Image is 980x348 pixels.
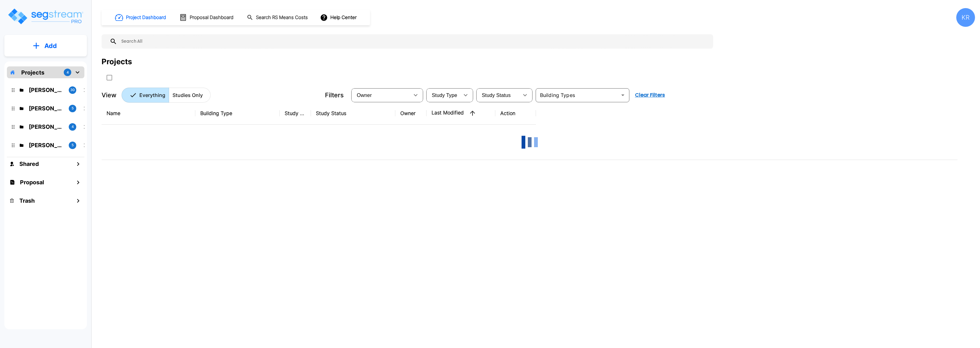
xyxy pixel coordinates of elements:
button: Clear Filters [632,89,667,101]
span: Study Status [482,93,511,98]
div: KR [956,8,975,27]
p: Kristina's Folder (Finalized Reports) [29,86,64,94]
p: Studies Only [172,91,203,99]
h1: Trash [19,196,35,205]
h1: Project Dashboard [126,14,166,21]
p: 5 [72,106,74,111]
p: Filters [325,90,344,100]
p: 4 [72,124,74,129]
button: Help Center [319,12,359,23]
button: SelectAll [103,71,116,84]
input: Search All [117,34,710,49]
img: Logo [7,7,84,25]
button: Project Dashboard [112,11,169,24]
button: Open [618,91,627,99]
th: Owner [395,102,427,125]
button: Proposal Dashboard [177,11,237,24]
p: Everything [139,91,165,99]
button: Everything [122,88,169,103]
th: Last Modified [427,102,495,125]
p: Karina's Folder [29,104,64,113]
div: Projects [102,56,132,67]
p: View [102,90,117,100]
th: Study Status [311,102,395,125]
p: M.E. Folder [29,123,64,131]
span: Study Type [432,93,457,98]
p: 30 [70,87,75,93]
span: Owner [357,93,372,98]
div: Select [352,86,409,104]
img: Loading [517,130,542,155]
button: Search RS Means Costs [244,12,311,24]
th: Study Type [280,102,311,125]
p: Add [44,41,57,51]
h1: Shared [19,160,39,168]
input: Building Types [537,91,617,99]
p: Jon's Folder [29,141,64,149]
button: Studies Only [169,88,211,103]
h1: Proposal [20,178,44,186]
th: Action [495,102,536,125]
th: Building Type [195,102,280,125]
th: Name [102,102,195,125]
p: Projects [21,68,44,77]
p: 5 [72,143,74,148]
div: Select [477,86,519,104]
button: Add [4,37,87,55]
p: 4 [67,70,69,75]
div: Select [427,86,459,104]
div: Platform [122,88,211,103]
h1: Proposal Dashboard [190,14,233,21]
h1: Search RS Means Costs [256,14,308,21]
